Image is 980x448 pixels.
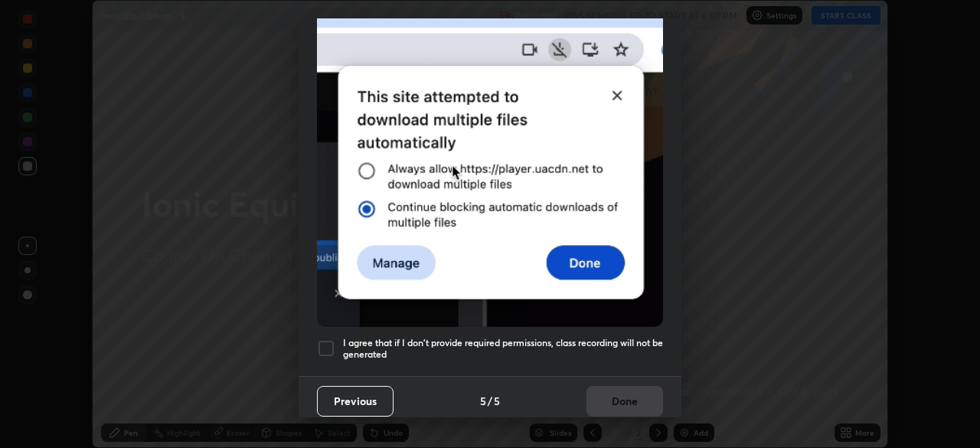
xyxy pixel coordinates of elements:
[480,393,486,409] h4: 5
[343,337,663,361] h5: I agree that if I don't provide required permissions, class recording will not be generated
[317,386,394,417] button: Previous
[494,393,500,409] h4: 5
[488,393,492,409] h4: /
